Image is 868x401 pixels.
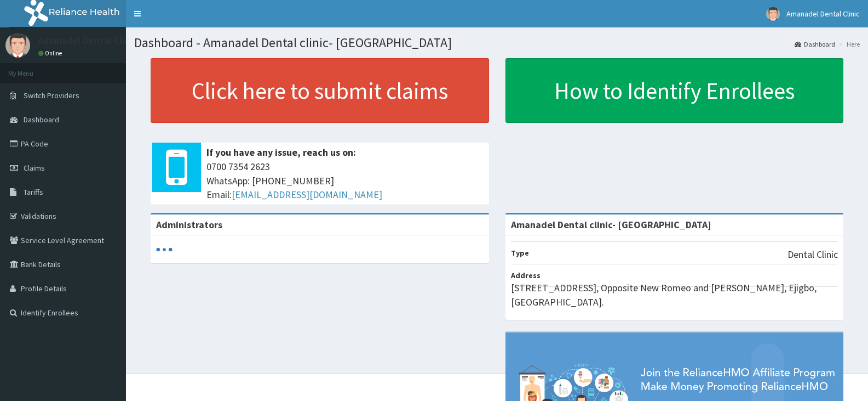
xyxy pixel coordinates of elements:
[836,39,860,49] li: Here
[206,160,484,202] span: 0700 7354 2623 WhatsApp: [PHONE_NUMBER] Email:
[206,146,356,159] b: If you have any issue, reach us on:
[151,58,489,123] a: Click here to submit claims
[156,241,173,258] svg: audio-loading
[24,91,79,100] span: Switch Providers
[511,248,529,258] b: Type
[795,39,835,49] a: Dashboard
[766,7,780,21] img: User Image
[24,187,43,197] span: Tariffs
[38,49,65,57] a: Online
[786,9,860,19] span: Amanadel Dental Clinic
[24,115,59,125] span: Dashboard
[511,270,541,280] b: Address
[787,247,838,262] p: Dental Clinic
[156,218,222,231] b: Administrators
[232,188,382,201] a: [EMAIL_ADDRESS][DOMAIN_NAME]
[511,218,711,231] strong: Amanadel Dental clinic- [GEOGRAPHIC_DATA]
[511,281,838,309] p: [STREET_ADDRESS], Opposite New Romeo and [PERSON_NAME], Ejigbo, [GEOGRAPHIC_DATA].
[134,36,860,50] h1: Dashboard - Amanadel Dental clinic- [GEOGRAPHIC_DATA]
[505,58,844,123] a: How to Identify Enrollees
[38,36,137,46] p: Amanadel Dental Clinic
[5,33,30,58] img: User Image
[24,163,45,173] span: Claims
